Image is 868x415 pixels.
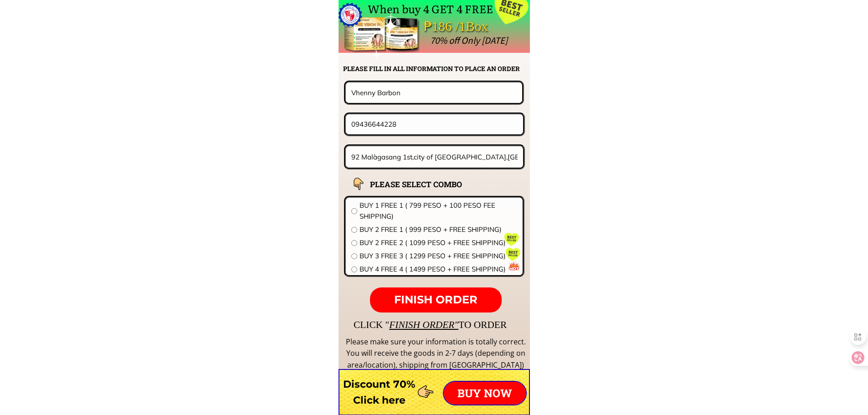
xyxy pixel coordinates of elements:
[389,319,458,330] span: FINISH ORDER"
[444,382,526,405] p: BUY NOW
[360,264,517,275] span: BUY 4 FREE 4 ( 1499 PESO + FREE SHIPPING)
[430,33,711,48] div: 70% off Only [DATE]
[360,200,517,222] span: BUY 1 FREE 1 ( 799 PESO + 100 PESO FEE SHIPPING)
[339,376,420,408] h3: Discount 70% Click here
[360,251,517,261] span: BUY 3 FREE 3 ( 1299 PESO + FREE SHIPPING)
[354,317,773,333] div: CLICK " TO ORDER
[349,82,519,102] input: Your name
[349,146,520,168] input: Address
[370,178,485,190] h2: PLEASE SELECT COMBO
[424,16,514,37] div: ₱186 /1Box
[360,224,517,235] span: BUY 2 FREE 1 ( 999 PESO + FREE SHIPPING)
[360,237,517,248] span: BUY 2 FREE 2 ( 1099 PESO + FREE SHIPPING)
[349,114,520,134] input: Phone number
[344,336,527,371] div: Please make sure your information is totally correct. You will receive the goods in 2-7 days (dep...
[343,64,529,74] h2: PLEASE FILL IN ALL INFORMATION TO PLACE AN ORDER
[394,293,478,306] span: FINISH ORDER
